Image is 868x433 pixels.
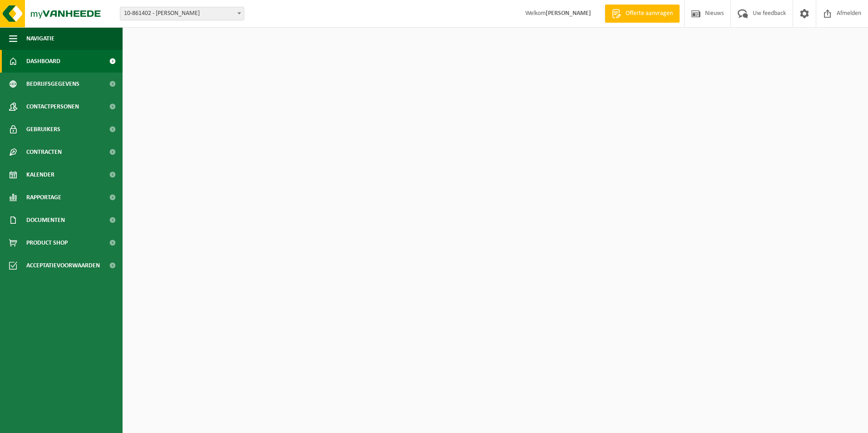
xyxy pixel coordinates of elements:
span: Kalender [26,163,54,186]
span: Product Shop [26,231,68,254]
span: Acceptatievoorwaarden [26,254,100,277]
span: Rapportage [26,186,61,209]
strong: [PERSON_NAME] [546,10,591,17]
span: 10-861402 - PIETERS RUDY - ZWEVEZELE [120,7,244,20]
a: Offerte aanvragen [605,5,680,23]
span: Contracten [26,141,62,163]
span: Offerte aanvragen [623,9,675,18]
span: Bedrijfsgegevens [26,73,79,95]
span: Gebruikers [26,118,60,141]
span: Dashboard [26,50,60,73]
span: Documenten [26,209,65,231]
span: 10-861402 - PIETERS RUDY - ZWEVEZELE [120,7,244,20]
span: Contactpersonen [26,95,79,118]
span: Navigatie [26,27,54,50]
